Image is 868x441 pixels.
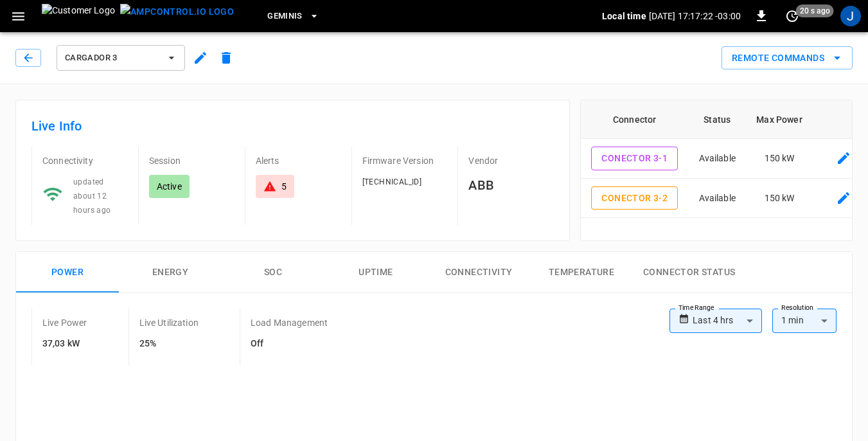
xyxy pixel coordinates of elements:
button: Energy [119,252,222,293]
button: Temperature [530,252,633,293]
p: Load Management [251,316,328,329]
div: profile-icon [840,6,861,26]
span: Geminis [267,9,303,24]
button: SOC [222,252,324,293]
p: Live Utilization [139,316,199,329]
button: Connectivity [427,252,530,293]
span: 20 s ago [796,4,834,17]
div: remote commands options [722,46,853,70]
td: 150 kW [746,139,812,179]
button: Connector Status [633,252,745,293]
p: Connectivity [42,154,128,167]
td: Available [688,139,746,179]
td: Available [688,218,746,258]
span: updated about 12 hours ago [73,177,111,215]
p: Alerts [256,154,341,167]
button: Conector 3-1 [591,147,678,170]
p: Vendor [468,154,554,167]
p: Live Power [42,316,87,329]
p: Active [157,180,182,193]
p: [DATE] 17:17:22 -03:00 [649,10,741,22]
div: 5 [281,180,287,193]
th: Connector [581,100,688,139]
div: 1 min [772,309,837,333]
img: Customer Logo [42,4,115,28]
h6: Off [251,337,328,351]
h6: 25% [139,337,199,351]
button: Geminis [262,4,324,29]
td: Available [688,179,746,219]
p: Firmware Version [362,154,448,167]
label: Time Range [678,303,714,313]
p: Session [149,154,235,167]
label: Resolution [781,303,813,313]
button: Conector 3-2 [591,186,678,210]
button: Power [16,252,119,293]
h6: Live Info [31,116,554,136]
button: set refresh interval [782,6,802,26]
button: Cargador 3 [57,45,185,71]
button: Remote Commands [722,46,853,70]
h6: 37,03 kW [42,337,87,351]
th: Max Power [746,100,812,139]
td: 150 kW [746,179,812,219]
button: Uptime [324,252,427,293]
div: Last 4 hrs [693,309,762,333]
img: ampcontrol.io logo [120,4,234,20]
p: Local time [602,10,646,22]
span: [TECHNICAL_ID] [362,177,422,186]
h6: ABB [468,175,554,195]
span: Cargador 3 [65,51,160,66]
td: 150 kW [746,218,812,258]
th: Status [688,100,746,139]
